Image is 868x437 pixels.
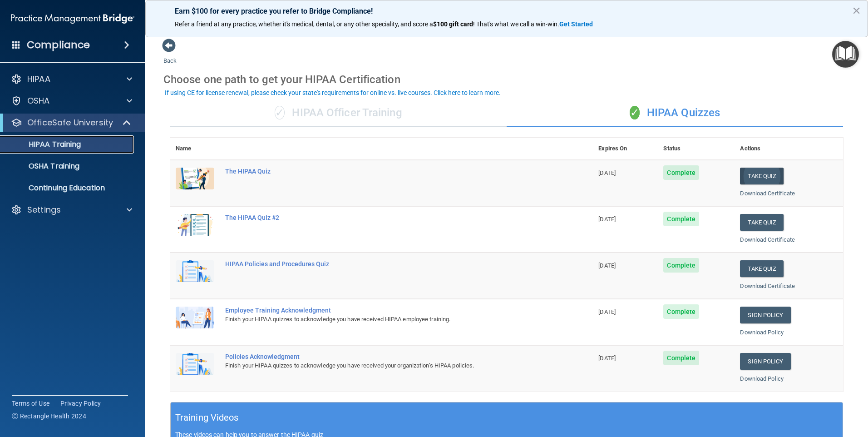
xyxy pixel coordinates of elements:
strong: Get Started [559,20,593,28]
span: Complete [663,165,699,180]
button: Take Quiz [740,214,784,231]
span: [DATE] [598,308,616,315]
p: OfficeSafe University [27,117,113,128]
a: HIPAA [11,74,132,84]
div: Choose one path to get your HIPAA Certification [163,66,850,93]
p: OSHA Training [6,162,79,171]
p: HIPAA Training [6,140,81,149]
th: Status [658,138,735,160]
div: HIPAA Officer Training [170,99,507,127]
p: Continuing Education [6,184,130,193]
div: Policies Acknowledgment [225,353,547,360]
span: ✓ [630,106,640,119]
a: Download Certificate [740,283,795,289]
span: ! That's what we call a win-win. [473,20,559,28]
a: Get Started [559,20,594,28]
span: Refer a friend at any practice, whether it's medical, dental, or any other speciality, and score a [175,20,433,28]
button: Open Resource Center [832,41,859,68]
button: If using CE for license renewal, please check your state's requirements for online vs. live cours... [163,88,502,97]
span: Complete [663,351,699,365]
a: Download Policy [740,329,784,336]
h5: Training Videos [175,410,239,426]
a: OSHA [11,95,132,106]
p: OSHA [27,95,50,106]
div: Finish your HIPAA quizzes to acknowledge you have received your organization’s HIPAA policies. [225,360,547,371]
button: Take Quiz [740,168,784,184]
button: Close [852,3,861,18]
button: Take Quiz [740,260,784,277]
div: Employee Training Acknowledgment [225,307,547,314]
div: HIPAA Policies and Procedures Quiz [225,260,547,268]
span: [DATE] [598,169,616,176]
a: Settings [11,204,132,215]
div: HIPAA Quizzes [507,99,843,127]
p: Earn $100 for every practice you refer to Bridge Compliance! [175,7,838,15]
div: The HIPAA Quiz [225,168,547,175]
a: Privacy Policy [60,399,101,408]
span: [DATE] [598,262,616,269]
a: Terms of Use [12,399,49,408]
div: Finish your HIPAA quizzes to acknowledge you have received HIPAA employee training. [225,314,547,325]
div: If using CE for license renewal, please check your state's requirements for online vs. live cours... [165,89,501,96]
span: Complete [663,258,699,273]
th: Name [170,138,220,160]
span: ✓ [275,106,285,119]
a: Download Certificate [740,236,795,243]
p: HIPAA [27,74,50,84]
span: Complete [663,304,699,319]
p: Settings [27,204,61,215]
th: Expires On [593,138,658,160]
span: Complete [663,212,699,226]
a: Download Policy [740,375,784,382]
strong: $100 gift card [433,20,473,28]
a: Back [163,46,177,64]
img: PMB logo [11,10,134,28]
span: [DATE] [598,216,616,223]
h4: Compliance [27,39,90,51]
a: Sign Policy [740,307,790,323]
span: Ⓒ Rectangle Health 2024 [12,412,86,421]
a: Sign Policy [740,353,790,370]
a: Download Certificate [740,190,795,197]
a: OfficeSafe University [11,117,132,128]
div: The HIPAA Quiz #2 [225,214,547,221]
span: [DATE] [598,355,616,362]
th: Actions [735,138,843,160]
